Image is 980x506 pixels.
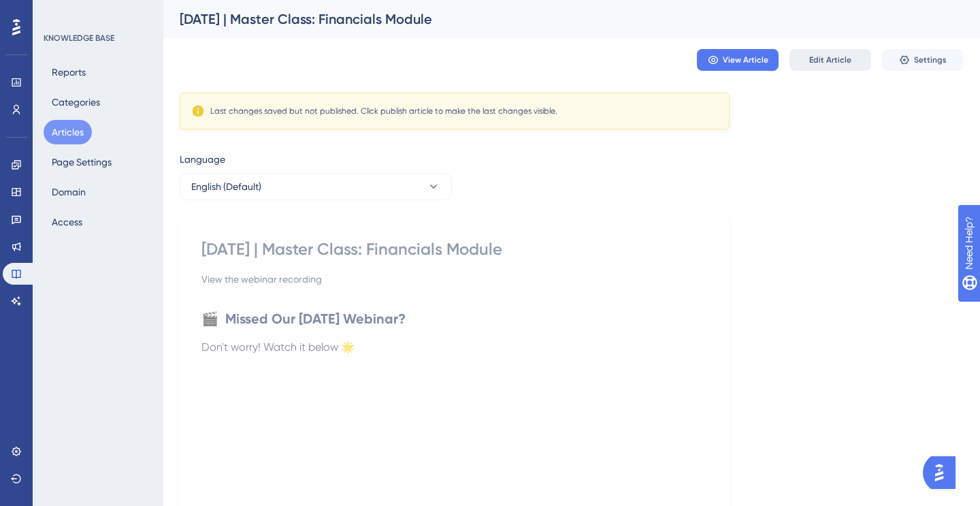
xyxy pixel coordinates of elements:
[191,178,261,195] span: English (Default)
[789,49,871,71] button: Edit Article
[180,10,930,29] div: [DATE] | Master Class: Financials Module
[44,120,92,144] button: Articles
[44,180,94,204] button: Domain
[923,452,964,493] iframe: UserGuiding AI Assistant Launcher
[201,311,406,327] strong: 🎬 Missed Our [DATE] Webinar?
[44,210,91,234] button: Access
[44,150,120,174] button: Page Settings
[210,106,557,116] div: Last changes saved but not published. Click publish article to make the last changes visible.
[44,90,108,114] button: Categories
[201,271,708,287] div: View the webinar recording
[180,151,225,168] span: Language
[723,54,768,65] span: View Article
[882,49,964,71] button: Settings
[697,49,779,71] button: View Article
[809,54,851,65] span: Edit Article
[32,3,85,20] span: Need Help?
[201,341,355,353] span: Don't worry! Watch it below 🌟
[44,33,114,44] div: KNOWLEDGE BASE
[201,238,708,260] div: [DATE] | Master Class: Financials Module
[44,60,94,84] button: Reports
[914,54,947,65] span: Settings
[180,173,452,200] button: English (Default)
